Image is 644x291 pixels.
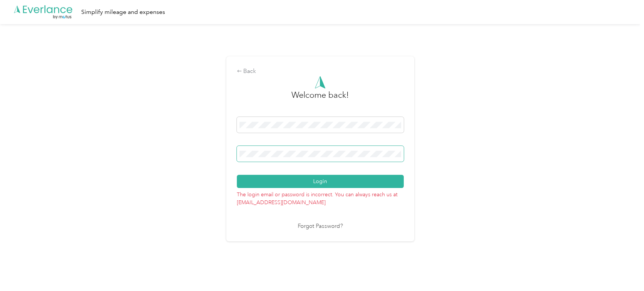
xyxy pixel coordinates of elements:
[237,175,404,188] button: Login
[237,188,404,206] p: The login email or password is incorrect. You can always reach us at [EMAIL_ADDRESS][DOMAIN_NAME]
[602,249,644,291] iframe: Everlance-gr Chat Button Frame
[291,89,349,109] h3: greeting
[298,222,343,231] a: Forgot Password?
[237,67,404,76] div: Back
[81,8,165,17] div: Simplify mileage and expenses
